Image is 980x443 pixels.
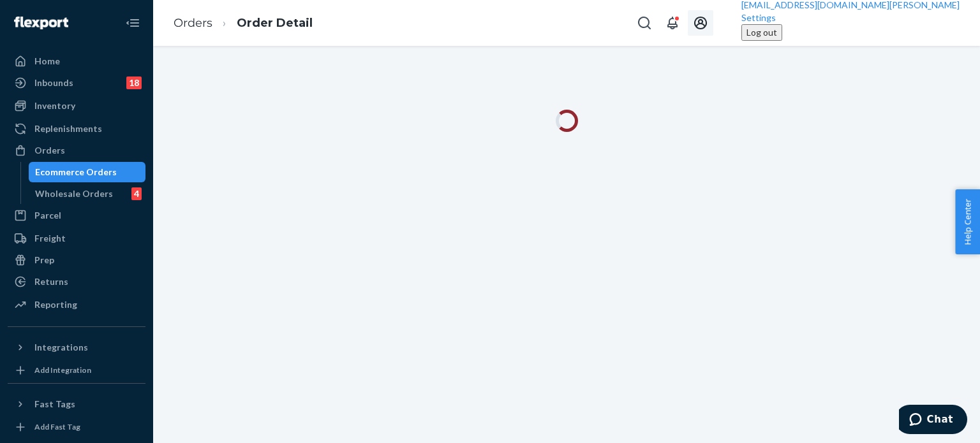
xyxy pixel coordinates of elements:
a: Order Detail [237,16,313,30]
ol: breadcrumbs [163,4,323,42]
img: Flexport logo [14,17,68,29]
a: Settings [741,11,960,24]
a: Ecommerce Orders [29,162,146,182]
a: Orders [174,16,212,30]
div: Ecommerce Orders [35,166,117,178]
a: Inventory [8,96,145,116]
div: 4 [131,187,142,200]
div: Returns [34,275,68,288]
div: Integrations [34,341,88,354]
a: Freight [8,228,145,249]
div: Add Integration [34,365,91,375]
a: Parcel [8,205,145,226]
button: Log out [741,24,782,41]
div: Fast Tags [34,398,75,410]
div: Inventory [34,99,75,112]
div: Inbounds [34,76,73,89]
a: Home [8,51,145,71]
button: Open notifications [660,10,685,36]
div: Log out [746,26,777,39]
a: Add Fast Tag [8,419,145,435]
a: Wholesale Orders4 [29,184,146,204]
a: Orders [8,140,145,161]
button: Close Navigation [120,10,145,36]
div: 18 [126,76,142,89]
a: Returns [8,272,145,292]
div: Orders [34,144,65,157]
a: Reporting [8,294,145,315]
button: Open Search Box [632,10,657,36]
button: Integrations [8,337,145,358]
div: Wholesale Orders [35,187,113,200]
div: Freight [34,232,66,245]
a: Prep [8,250,145,270]
div: Replenishments [34,122,102,135]
div: Add Fast Tag [34,421,80,432]
a: Replenishments [8,119,145,139]
iframe: Opens a widget where you can chat to one of our agents [899,405,967,437]
button: Help Center [955,189,980,254]
button: Open account menu [688,10,713,36]
a: Inbounds18 [8,73,145,93]
div: Prep [34,254,54,266]
div: Home [34,55,60,68]
div: Reporting [34,298,77,311]
a: Add Integration [8,363,145,378]
div: Parcel [34,209,61,222]
button: Fast Tags [8,394,145,414]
